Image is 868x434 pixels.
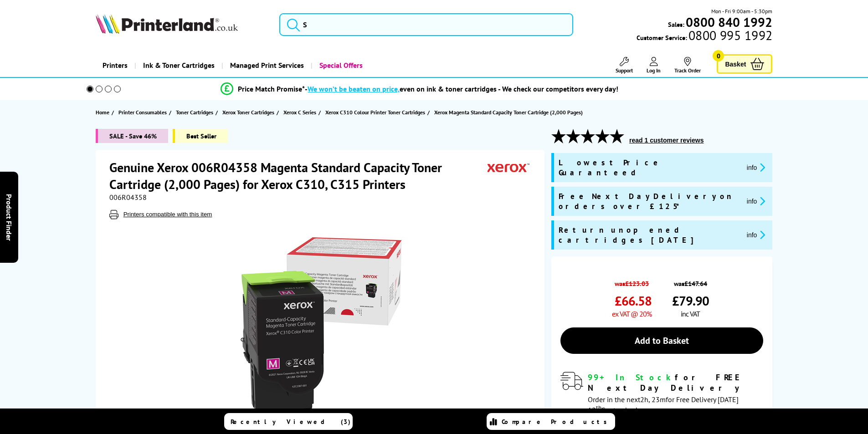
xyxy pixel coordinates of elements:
[559,158,740,178] span: Lowest Price Guaranteed
[221,54,311,77] a: Managed Print Services
[744,196,768,206] button: promo-description
[588,372,763,393] div: for FREE Next Day Delivery
[674,57,701,74] a: Track Order
[488,159,529,176] img: Xerox
[325,107,425,117] span: Xerox C310 Colour Printer Toner Cartridges
[283,107,318,117] a: Xerox C Series
[625,279,649,288] strike: £123.03
[681,309,700,318] span: inc VAT
[616,57,633,74] a: Support
[305,84,618,93] div: - even on ink & toner cartridges - We check our competitors every day!
[596,403,601,412] sup: th
[616,67,633,74] span: Support
[612,309,652,318] span: ex VAT @ 20%
[118,107,169,117] a: Printer Consumables
[687,31,772,40] span: 0800 995 1992
[232,237,411,416] img: Xerox 006R04358 Magenta Standard Capacity Toner Cartridge (2,000 Pages)
[744,230,768,240] button: promo-description
[684,279,707,288] strike: £147.64
[668,20,684,29] span: Sales:
[717,54,772,74] a: Basket 0
[96,14,268,36] a: Printerland Logo
[109,193,147,202] span: 006R04358
[588,395,739,414] span: Order in the next for Free Delivery [DATE] 12 September!
[283,107,316,117] span: Xerox C Series
[109,159,488,193] h1: Genuine Xerox 006R04358 Magenta Standard Capacity Toner Cartridge (2,000 Pages) for Xerox C310, C...
[176,107,213,117] span: Toner Cartridges
[121,210,215,218] button: Printers compatible with this item
[134,54,221,77] a: Ink & Toner Cartridges
[560,327,763,354] a: Add to Basket
[74,81,765,97] li: modal_Promise
[176,107,216,117] a: Toner Cartridges
[222,107,274,117] span: Xerox Toner Cartridges
[96,107,112,117] a: Home
[559,191,740,211] span: Free Next Day Delivery on orders over £125*
[325,107,427,117] a: Xerox C310 Colour Printer Toner Cartridges
[308,84,400,93] span: We won’t be beaten on price,
[279,13,573,36] input: S
[96,54,134,77] a: Printers
[647,67,661,74] span: Log In
[612,275,652,288] span: was
[502,418,612,426] span: Compare Products
[434,107,583,117] span: Xerox Magenta Standard Capacity Toner Cartridge (2,000 Pages)
[231,418,351,426] span: Recently Viewed (3)
[173,129,228,143] span: Best Seller
[222,107,277,117] a: Xerox Toner Cartridges
[560,372,763,414] div: modal_delivery
[627,136,706,144] button: read 1 customer reviews
[615,292,652,309] span: £66.58
[434,107,585,117] a: Xerox Magenta Standard Capacity Toner Cartridge (2,000 Pages)
[224,413,353,430] a: Recently Viewed (3)
[143,54,215,77] span: Ink & Toner Cartridges
[647,57,661,74] a: Log In
[588,372,675,383] span: 99+ In Stock
[637,31,772,42] span: Customer Service:
[5,194,14,240] span: Product Finder
[118,107,167,117] span: Printer Consumables
[96,107,109,117] span: Home
[96,129,168,143] span: SALE - Save 46%
[672,292,709,309] span: £79.90
[686,14,772,31] b: 0800 840 1992
[640,395,666,404] span: 2h, 23m
[487,413,615,430] a: Compare Products
[713,50,724,61] span: 0
[711,7,772,15] span: Mon - Fri 9:00am - 5:30pm
[96,14,238,34] img: Printerland Logo
[238,84,305,93] span: Price Match Promise*
[684,18,772,26] a: 0800 840 1992
[311,54,370,77] a: Special Offers
[672,275,709,288] span: was
[744,162,768,173] button: promo-description
[559,225,740,245] span: Return unopened cartridges [DATE]
[725,58,746,70] span: Basket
